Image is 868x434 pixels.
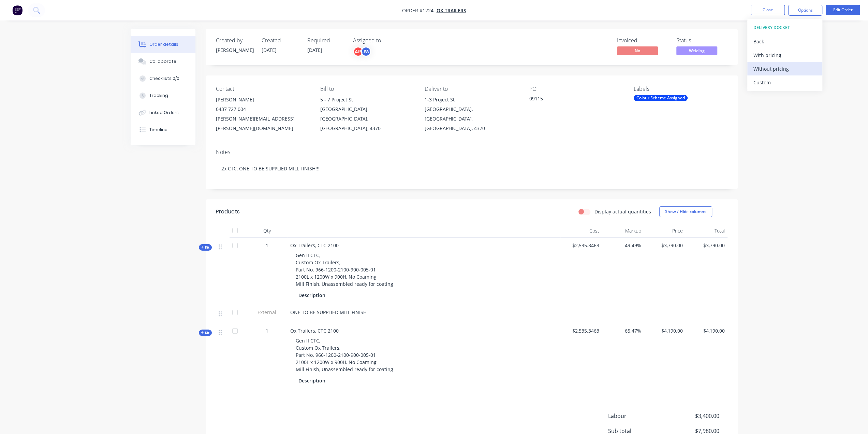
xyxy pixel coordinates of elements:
button: Custom [747,75,822,89]
div: Deliver to [425,86,518,92]
button: Welding [676,46,717,57]
span: Kit [201,330,210,335]
div: [GEOGRAPHIC_DATA], [GEOGRAPHIC_DATA], [GEOGRAPHIC_DATA], 4370 [425,104,518,133]
button: Show / Hide columns [659,206,712,217]
span: $4,190.00 [688,327,725,334]
div: Total [686,224,727,238]
div: Kit [199,330,212,336]
div: [PERSON_NAME]0437 727 004[PERSON_NAME][EMAIL_ADDRESS][PERSON_NAME][DOMAIN_NAME] [216,95,309,133]
button: With pricing [747,48,822,62]
div: Custom [753,78,816,87]
div: Qty [247,224,288,238]
div: Colour Scheme Assigned [634,95,688,101]
span: 65.47% [605,327,641,334]
div: 0437 727 004 [216,104,309,114]
button: Timeline [131,121,195,138]
div: Status [676,37,727,44]
div: Created by [216,37,253,44]
span: No [617,46,658,55]
span: Ox Trailers, CTC 2100 [290,327,339,334]
button: Checklists 0/0 [131,70,195,87]
button: Back [747,34,822,48]
div: 1-3 Project St [425,95,518,104]
div: 5 - 7 Project St[GEOGRAPHIC_DATA], [GEOGRAPHIC_DATA], [GEOGRAPHIC_DATA], 4370 [320,95,414,133]
button: Linked Orders [131,104,195,121]
div: Labels [634,86,727,92]
div: 2x CTC, ONE TO BE SUPPLIED MILL FINISH!!! [216,158,727,179]
button: ARJW [353,46,371,57]
span: External [249,309,285,316]
span: [DATE] [307,47,322,53]
div: Invoiced [617,37,668,44]
a: Ox Trailers [437,7,466,14]
div: [GEOGRAPHIC_DATA], [GEOGRAPHIC_DATA], [GEOGRAPHIC_DATA], 4370 [320,104,414,133]
span: Welding [676,46,717,55]
span: Gen II CTC, Custom Ox Trailers, Part No. 966-1200-2100-900-005-01 2100L x 1200W x 900H, No Coamin... [296,252,393,287]
span: 49.49% [605,242,641,249]
div: AR [353,46,363,57]
div: Timeline [149,127,167,133]
span: $2,535.3463 [563,242,600,249]
button: Edit Order [826,5,860,15]
div: [PERSON_NAME] [216,46,253,54]
div: [PERSON_NAME] [216,95,309,104]
div: 1-3 Project St[GEOGRAPHIC_DATA], [GEOGRAPHIC_DATA], [GEOGRAPHIC_DATA], 4370 [425,95,518,133]
span: $2,535.3463 [563,327,600,334]
button: Order details [131,36,195,53]
span: Order #1224 - [402,7,437,14]
button: Collaborate [131,53,195,70]
div: Bill to [320,86,414,92]
label: Display actual quantities [594,208,651,215]
div: Created [262,37,299,44]
div: PO [529,86,623,92]
span: $3,790.00 [647,242,683,249]
div: Linked Orders [149,110,179,116]
div: Price [644,224,686,238]
span: $4,190.00 [647,327,683,334]
span: 1 [266,242,268,249]
img: Factory [12,5,23,15]
span: Ox Trailers, CTC 2100 [290,242,339,249]
button: Without pricing [747,62,822,75]
div: [PERSON_NAME][EMAIL_ADDRESS][PERSON_NAME][DOMAIN_NAME] [216,114,309,133]
span: $3,400.00 [668,412,719,420]
span: [DATE] [262,47,277,53]
div: Description [298,376,328,386]
div: 5 - 7 Project St [320,95,414,104]
div: Order details [149,41,178,47]
div: Assigned to [353,37,421,44]
button: Close [751,5,785,15]
div: Checklists 0/0 [149,75,179,82]
div: Products [216,208,240,216]
button: Options [788,5,822,16]
div: Collaborate [149,58,176,65]
span: $3,790.00 [688,242,725,249]
div: 09115 [529,95,615,104]
div: Kit [199,244,212,251]
span: Gen II CTC, Custom Ox Trailers, Part No. 966-1200-2100-900-005-01 2100L x 1200W x 900H, No Coamin... [296,337,393,373]
div: Cost [560,224,602,238]
span: Kit [201,245,210,250]
div: Required [307,37,345,44]
button: Tracking [131,87,195,104]
div: Notes [216,149,727,155]
div: Without pricing [753,64,816,74]
div: With pricing [753,50,816,60]
div: Tracking [149,93,168,99]
div: Markup [602,224,644,238]
span: 1 [266,327,268,334]
button: DELIVERY DOCKET [747,21,822,34]
div: Contact [216,86,309,92]
span: ONE TO BE SUPPLIED MILL FINISH [290,309,367,316]
div: JW [361,46,371,57]
div: Description [298,290,328,300]
div: DELIVERY DOCKET [753,23,816,32]
span: Labour [608,412,669,420]
div: Back [753,37,816,46]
